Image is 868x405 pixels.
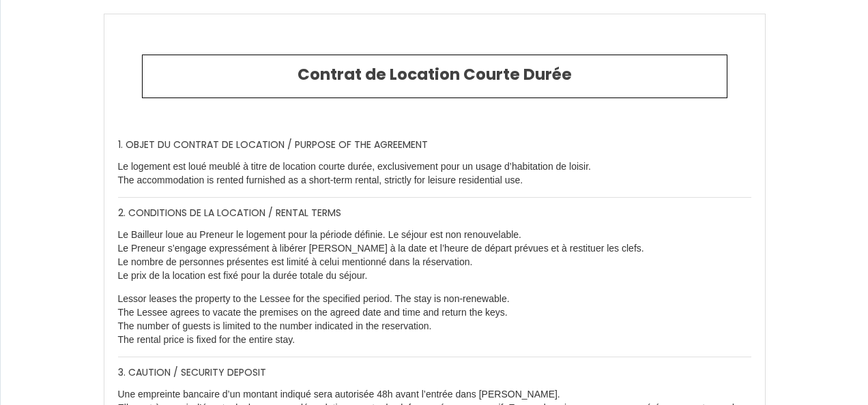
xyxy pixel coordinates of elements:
h2: 2. CONDITIONS DE LA LOCATION / RENTAL TERMS [118,207,751,219]
p: Le Bailleur loue au Preneur le logement pour la période définie. Le séjour est non renouvelable. ... [118,228,751,283]
h2: 3. CAUTION / SECURITY DEPOSIT [118,367,751,378]
h2: Contrat de Location Courte Durée [153,65,717,85]
p: Le logement est loué meublé à titre de location courte durée, exclusivement pour un usage d’habit... [118,160,751,187]
h2: 1. OBJET DU CONTRAT DE LOCATION / PURPOSE OF THE AGREEMENT [118,139,751,151]
p: Lessor leases the property to the Lessee for the specified period. The stay is non-renewable. The... [118,292,751,347]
